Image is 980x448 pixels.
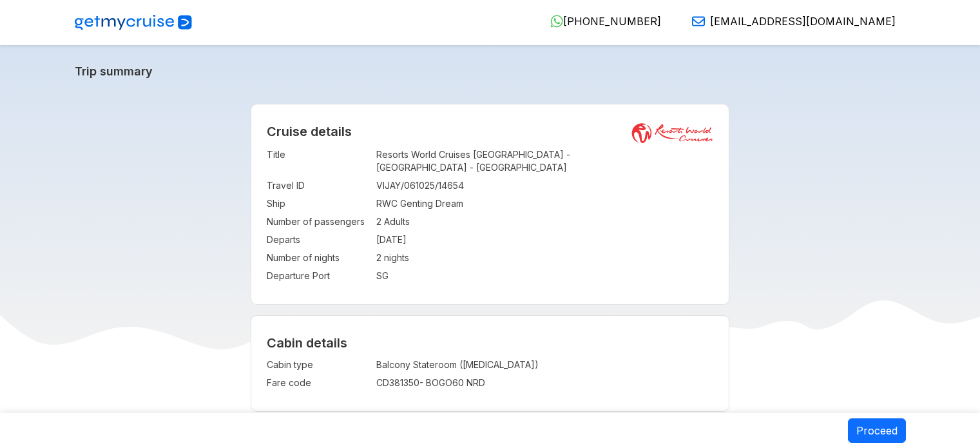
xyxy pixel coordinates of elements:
[370,267,376,285] td: :
[682,15,896,28] a: [EMAIL_ADDRESS][DOMAIN_NAME]
[563,15,661,28] span: [PHONE_NUMBER]
[540,15,661,28] a: [PHONE_NUMBER]
[267,177,370,195] td: Travel ID
[267,267,370,285] td: Departure Port
[710,15,896,28] span: [EMAIL_ADDRESS][DOMAIN_NAME]
[376,177,713,195] td: VIJAY/061025/14654
[75,64,906,78] a: Trip summary
[376,356,613,374] td: Balcony Stateroom ([MEDICAL_DATA])
[370,177,376,195] td: :
[267,374,370,392] td: Fare code
[267,195,370,213] td: Ship
[848,418,906,443] button: Proceed
[267,249,370,267] td: Number of nights
[267,231,370,249] td: Departs
[376,267,713,285] td: SG
[370,374,376,392] td: :
[550,15,563,28] img: WhatsApp
[376,249,713,267] td: 2 nights
[267,146,370,177] td: Title
[370,356,376,374] td: :
[267,356,370,374] td: Cabin type
[370,213,376,231] td: :
[267,124,713,139] h2: Cruise details
[692,15,705,28] img: Email
[370,231,376,249] td: :
[376,376,613,389] div: CD381350 - BOGO60 NRD
[370,195,376,213] td: :
[267,213,370,231] td: Number of passengers
[376,146,713,177] td: Resorts World Cruises [GEOGRAPHIC_DATA] - [GEOGRAPHIC_DATA] - [GEOGRAPHIC_DATA]
[370,249,376,267] td: :
[376,213,713,231] td: 2 Adults
[370,146,376,177] td: :
[376,195,713,213] td: RWC Genting Dream
[376,231,713,249] td: [DATE]
[267,335,713,351] h4: Cabin details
